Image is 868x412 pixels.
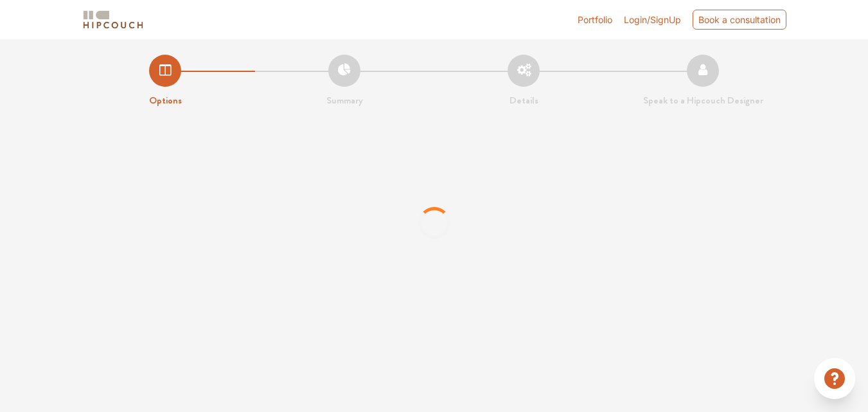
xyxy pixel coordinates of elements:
[693,10,786,30] div: Book a consultation
[624,14,681,25] span: Login/SignUp
[326,93,363,107] strong: Summary
[81,5,145,34] span: logo-horizontal.svg
[643,93,763,107] strong: Speak to a Hipcouch Designer
[149,93,182,107] strong: Options
[509,93,538,107] strong: Details
[578,13,612,26] a: Portfolio
[81,8,145,31] img: logo-horizontal.svg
